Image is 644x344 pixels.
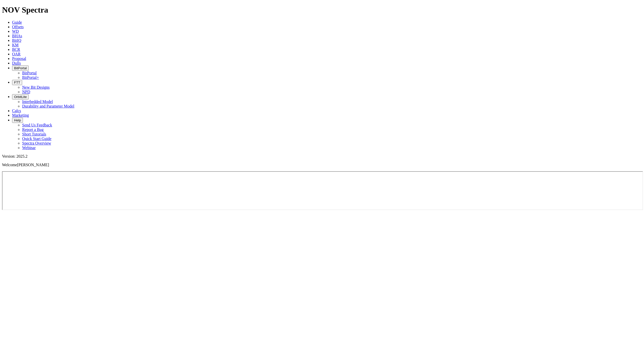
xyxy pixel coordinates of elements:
[12,113,29,117] a: Marketing
[2,163,642,167] p: Welcome
[12,61,21,65] a: Dulls
[12,94,29,99] button: OrbitLite
[12,109,21,113] a: Calcs
[22,99,53,104] a: Interbedded Model
[12,47,20,52] a: BCR
[22,75,39,80] a: BitPortal+
[22,71,37,75] a: BitPortal
[12,25,24,29] a: Offsets
[17,163,49,167] span: [PERSON_NAME]
[12,80,22,85] button: FTT
[2,154,642,159] div: Version: 2025.2
[12,65,29,71] button: BitPortal
[12,43,19,47] a: KM
[22,85,50,89] a: New Bit Designs
[12,34,22,38] a: BHAs
[22,90,30,94] a: NPD
[14,66,27,70] span: BitPortal
[22,136,51,141] a: Quick Start Guide
[12,29,19,33] a: WD
[12,56,26,61] a: Proposal
[22,123,52,127] a: Send Us Feedback
[22,141,51,145] a: Spectra Overview
[12,38,21,43] a: BitIQ
[12,118,23,123] button: Help
[14,118,21,122] span: Help
[22,132,46,136] a: Short Tutorials
[22,104,74,108] a: Durability and Parameter Model
[14,81,20,84] span: FTT
[22,127,44,132] a: Report a Bug
[12,20,22,24] a: Guide
[14,95,27,99] span: OrbitLite
[2,5,642,15] h1: NOV Spectra
[22,146,36,150] a: Webinar
[12,52,21,56] a: OAR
